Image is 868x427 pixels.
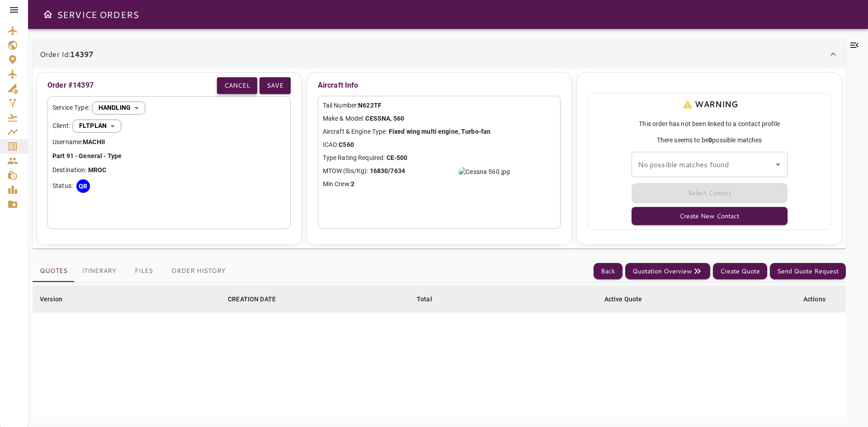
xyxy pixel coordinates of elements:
[389,128,491,135] b: Fixed wing multi engine, Turbo-fan
[40,49,93,60] p: Order Id:
[323,140,556,150] p: ICAO:
[47,80,94,91] p: Order #14397
[708,136,712,144] b: 0
[339,141,354,148] b: C560
[604,294,654,305] span: Active Quote
[164,260,233,282] button: Order History
[76,179,90,193] div: QR
[228,294,276,305] div: CREATION DATE
[52,151,286,161] p: Part 91 - General - Type
[33,40,846,69] div: Order Id:14397
[123,260,164,282] button: Files
[75,260,123,282] button: Itinerary
[770,263,846,280] button: Send Quote Request
[323,153,556,163] p: Type Rating Required:
[625,263,710,280] button: Quotation Overview
[593,119,826,128] span: This order has not been linked to a contact profile
[52,137,286,147] p: Username:
[323,101,556,110] p: Tail Number:
[358,102,382,109] b: N622TF
[52,119,286,133] div: Client:
[73,114,121,138] div: HANDLING
[217,77,257,94] button: Cancel
[88,166,94,174] b: M
[92,96,145,120] div: HANDLING
[318,77,561,94] p: Aircraft Info
[365,115,404,122] b: CESSNA, 560
[102,166,106,174] b: C
[83,138,105,145] b: MACHII
[772,158,784,171] button: Open
[323,127,556,136] p: Aircraft & Engine Type:
[604,294,642,305] div: Active Quote
[323,166,556,176] p: MTOW (lbs/Kg):
[387,154,408,161] b: CE-500
[593,136,826,145] span: There seems to be possible matches
[370,167,405,174] b: 16830/7634
[259,77,291,94] button: Save
[323,114,556,123] p: Make & Model:
[52,165,286,175] p: Destination:
[39,5,57,23] button: Open drawer
[98,166,102,174] b: O
[33,69,846,249] div: Order Id:14397
[228,294,288,305] span: CREATION DATE
[417,294,432,305] div: Total
[458,167,510,176] img: Cessna 560.jpg
[40,294,62,305] div: Version
[52,181,73,191] p: Status:
[57,7,139,22] h6: SERVICE ORDERS
[632,207,788,225] button: Create New Contact
[33,260,233,282] div: basic tabs example
[417,294,444,305] span: Total
[52,101,286,115] div: Service Type:
[323,179,556,189] p: Min Crew:
[713,263,767,280] button: Create Quote
[351,180,354,188] b: 2
[94,166,98,174] b: R
[70,49,93,59] b: 14397
[40,294,74,305] span: Version
[680,98,738,110] p: WARNING
[33,260,75,282] button: Quotes
[594,263,623,280] button: Back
